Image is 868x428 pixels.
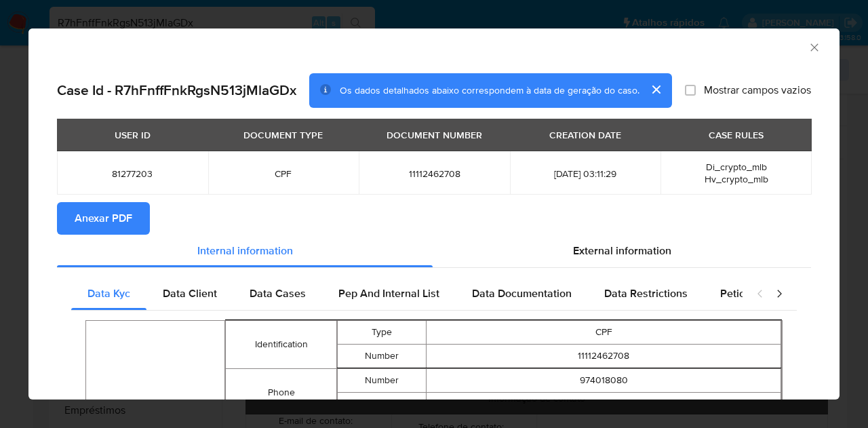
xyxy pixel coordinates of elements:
[224,168,343,180] span: CPF
[197,243,293,258] span: Internal information
[71,277,743,310] div: Detailed internal info
[685,85,696,96] input: Mostrar campos vazios
[235,123,331,147] div: DOCUMENT TYPE
[28,28,840,400] div: closure-recommendation-modal
[706,160,767,174] span: Di_crypto_mlb
[57,81,296,99] h2: Case Id - R7hFnffFnkRgsN513jMlaGDx
[75,203,132,233] span: Anexar PDF
[639,73,672,106] button: cerrar
[338,321,427,345] td: Type
[704,83,811,97] span: Mostrar campos vazios
[427,369,781,393] td: 974018080
[427,321,781,345] td: CPF
[720,286,835,301] span: Peticiones Secundarias
[427,345,781,368] td: 11112462708
[73,168,192,180] span: 81277203
[338,345,427,368] td: Number
[541,123,629,147] div: CREATION DATE
[250,286,306,301] span: Data Cases
[338,369,427,393] td: Number
[338,286,439,301] span: Pep And Internal List
[604,286,688,301] span: Data Restrictions
[57,235,811,267] div: Detailed info
[808,41,820,53] button: Fechar a janela
[701,123,772,147] div: CASE RULES
[526,168,645,180] span: [DATE] 03:11:29
[340,83,639,97] span: Os dados detalhados abaixo correspondem à data de geração do caso.
[226,369,337,417] td: Phone
[375,168,494,180] span: 11112462708
[163,286,217,301] span: Data Client
[573,243,671,258] span: External information
[57,202,150,235] button: Anexar PDF
[226,321,337,369] td: Identification
[87,286,130,301] span: Data Kyc
[472,286,572,301] span: Data Documentation
[106,123,159,147] div: USER ID
[427,393,781,416] td: 24
[705,172,768,186] span: Hv_crypto_mlb
[338,393,427,416] td: Area Code
[378,123,490,147] div: DOCUMENT NUMBER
